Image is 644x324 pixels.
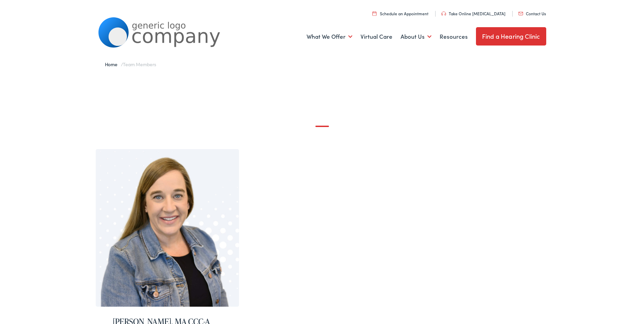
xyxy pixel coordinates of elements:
a: Virtual Care [361,24,392,49]
a: About Us [401,24,431,49]
a: Home [105,61,121,68]
a: What We Offer [307,24,352,49]
img: utility icon [441,12,446,16]
a: Schedule an Appointment [372,11,428,16]
a: Take Online [MEDICAL_DATA] [441,11,505,16]
img: utility icon [372,11,376,16]
a: Contact Us [518,11,546,16]
a: Find a Hearing Clinic [476,27,546,46]
span: / [105,61,156,68]
span: Team Members [123,61,156,68]
a: Resources [440,24,468,49]
img: utility icon [518,12,523,15]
